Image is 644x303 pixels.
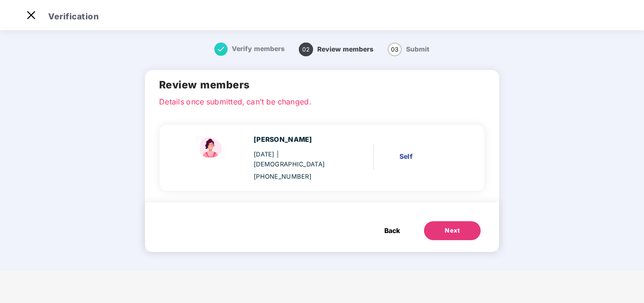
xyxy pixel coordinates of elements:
div: [PHONE_NUMBER] [254,172,340,182]
div: [PERSON_NAME] [254,134,340,145]
span: Back [384,225,400,236]
div: Next [445,226,460,235]
span: 02 [299,43,313,56]
button: Back [375,221,409,240]
span: Verify members [232,45,285,52]
button: Next [424,221,481,240]
img: svg+xml;base64,PHN2ZyB4bWxucz0iaHR0cDovL3d3dy53My5vcmcvMjAwMC9zdmciIHdpZHRoPSIxNiIgaGVpZ2h0PSIxNi... [214,43,228,56]
span: Review members [317,45,373,53]
img: svg+xml;base64,PHN2ZyBpZD0iU3BvdXNlX2ljb24iIHhtbG5zPSJodHRwOi8vd3d3LnczLm9yZy8yMDAwL3N2ZyIgd2lkdG... [192,134,230,161]
span: Submit [406,45,429,53]
span: | [DEMOGRAPHIC_DATA] [254,150,325,168]
h2: Review members [159,77,485,93]
p: Details once submitted, can’t be changed. [159,96,485,104]
div: Self [399,151,457,162]
span: 03 [388,43,402,56]
div: [DATE] [254,149,340,169]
